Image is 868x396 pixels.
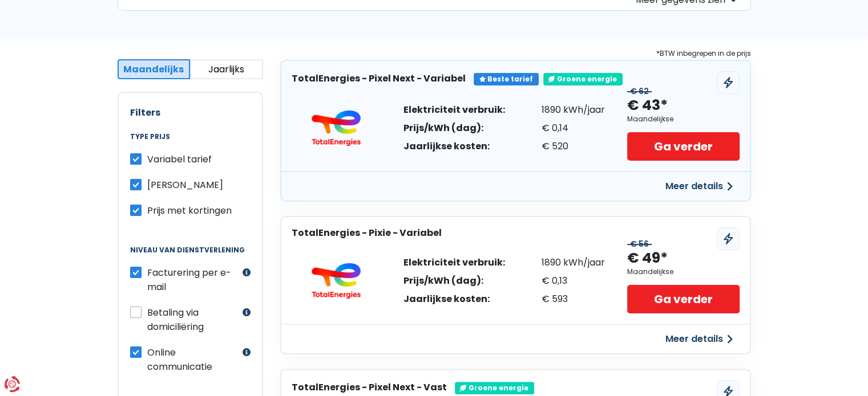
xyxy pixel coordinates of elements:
button: Maandelijks [118,59,191,79]
div: € 43* [627,96,668,115]
span: Prijs met kortingen [147,204,232,217]
button: Meer details [659,329,740,349]
div: 1890 kWh/jaar [542,258,605,267]
div: € 520 [542,142,605,151]
div: Maandelijkse [627,115,673,123]
img: TotalEnergies [302,110,370,146]
h2: Filters [130,107,251,118]
button: Meer details [659,176,740,197]
a: Ga verder [627,285,739,313]
legend: Niveau van dienstverlening [130,246,251,266]
button: Jaarlijks [190,59,263,79]
div: Maandelijkse [627,268,673,276]
label: Facturering per e-mail [147,266,240,294]
div: € 49* [627,249,668,268]
div: Elektriciteit verbruik: [403,258,505,267]
div: € 593 [542,295,605,304]
a: Ga verder [627,132,739,161]
div: Groene energie [455,382,534,394]
label: Online communicatie [147,345,240,374]
div: Beste tarief [474,73,539,85]
div: Jaarlijkse kosten: [403,142,505,151]
div: 1890 kWh/jaar [542,105,605,115]
div: € 56 [627,239,652,249]
div: € 62 [627,87,652,96]
legend: Type prijs [130,133,251,152]
h3: TotalEnergies - Pixel Next - Variabel [292,73,466,84]
div: € 0,13 [542,276,605,285]
label: Betaling via domiciliëring [147,305,240,334]
div: *BTW inbegrepen in de prijs [280,47,751,60]
h3: TotalEnergies - Pixie - Variabel [292,227,442,238]
img: TotalEnergies [302,263,370,299]
h3: TotalEnergies - Pixel Next - Vast [292,382,447,393]
div: Jaarlijkse kosten: [403,295,505,304]
div: Prijs/kWh (dag): [403,276,505,285]
div: € 0,14 [542,124,605,133]
div: Groene energie [543,73,623,85]
span: Variabel tarief [147,153,212,166]
span: [PERSON_NAME] [147,178,223,191]
div: Prijs/kWh (dag): [403,124,505,133]
div: Elektriciteit verbruik: [403,105,505,115]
